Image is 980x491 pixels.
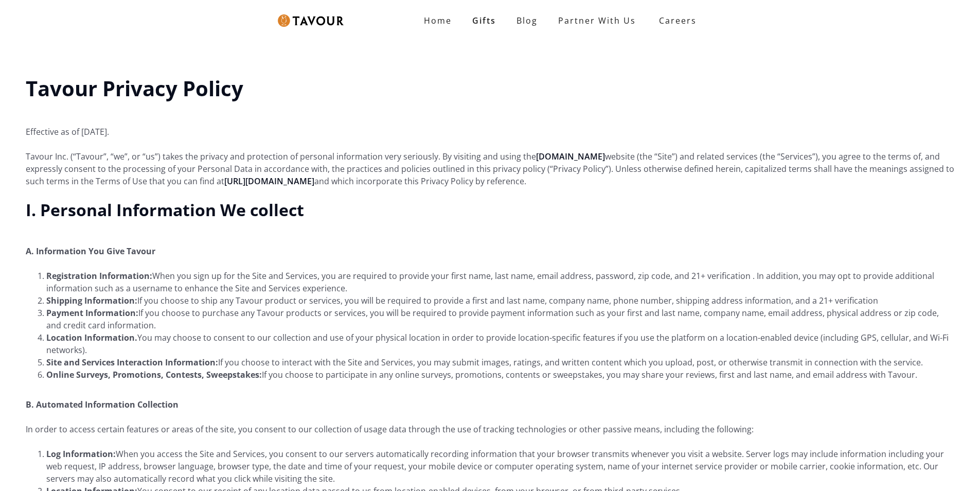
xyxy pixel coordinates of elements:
a: Partner With Us [548,10,646,31]
strong: Tavour Privacy Policy [26,74,243,102]
p: Tavour Inc. (“Tavour”, “we”, or “us”) takes the privacy and protection of personal information ve... [26,150,954,187]
p: Effective as of [DATE]. [26,113,954,138]
strong: Careers [659,10,697,31]
strong: I. Personal Information We collect [26,199,304,221]
strong: Shipping Information: [46,295,137,306]
li: If you choose to participate in any online surveys, promotions, contents or sweepstakes, you may ... [46,369,954,381]
li: If you choose to ship any Tavour product or services, you will be required to provide a first and... [46,294,954,307]
a: [URL][DOMAIN_NAME] [224,176,314,187]
strong: Online Surveys, Promotions, Contests, Sweepstakes: [46,369,262,380]
a: Careers [646,6,704,35]
a: Home [414,10,462,31]
a: [DOMAIN_NAME] [536,151,605,162]
a: Gifts [462,10,506,31]
li: When you access the Site and Services, you consent to our servers automatically recording informa... [46,448,954,485]
li: When you sign up for the Site and Services, you are required to provide your first name, last nam... [46,270,954,294]
a: Blog [506,10,548,31]
strong: Registration Information: [46,270,152,282]
li: You may choose to consent to our collection and use of your physical location in order to provide... [46,331,954,356]
strong: Log Information: [46,448,116,460]
strong: Payment Information: [46,307,138,319]
strong: B. Automated Information Collection [26,399,179,410]
strong: Site and Services Interaction Information: [46,357,218,368]
strong: Home [424,15,452,26]
strong: A. Information You Give Tavour [26,246,155,257]
strong: Location Information. [46,332,137,343]
li: If you choose to purchase any Tavour products or services, you will be required to provide paymen... [46,307,954,331]
li: If you choose to interact with the Site and Services, you may submit images, ratings, and written... [46,356,954,369]
p: In order to access certain features or areas of the site, you consent to our collection of usage ... [26,423,954,435]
